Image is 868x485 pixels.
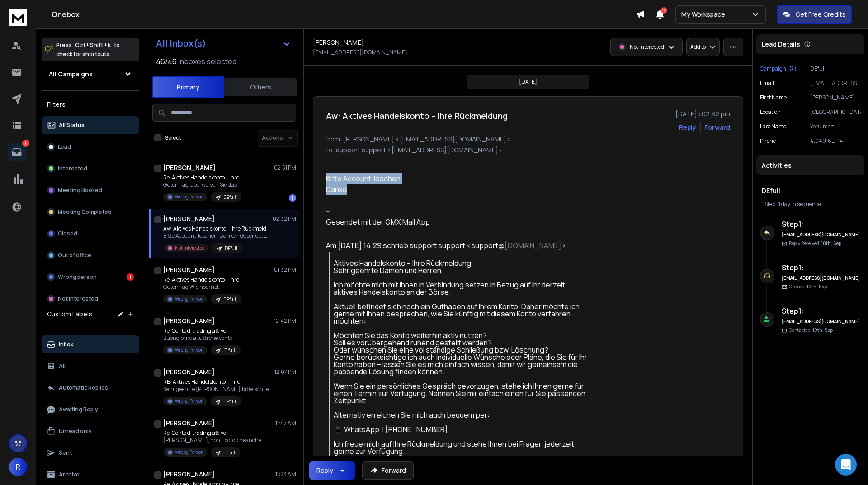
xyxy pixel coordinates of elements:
div: 📱 WhatsApp | [PHONE_NUMBER] [334,426,590,433]
p: Wrong Person [175,296,203,302]
p: All Status [59,122,85,129]
p: 02:32 PM [273,215,296,222]
div: 1 [127,273,134,281]
button: Reply [309,461,355,480]
p: IT full [223,449,235,456]
p: Lead Details [762,40,800,49]
div: Alternativ erreichen Sie mich auch bequem per: [334,411,590,419]
p: 12:42 PM [274,317,296,325]
p: Closed [58,230,77,237]
button: Closed [42,225,139,243]
div: Open Intercom Messenger [835,454,857,476]
button: Not Interested [42,290,139,308]
p: Not Interested [175,245,205,251]
div: Wenn Sie ein persönliches Gespräch bevorzugen, stehe ich Ihnen gerne für einen Termin zur Verfügu... [334,382,590,404]
p: Email [760,80,774,87]
button: Reply [679,123,696,132]
button: All Campaigns [42,65,139,83]
button: All Inbox(s) [149,34,298,52]
p: Buongiorno a tutti che conto [163,334,241,342]
p: Wrong Person [175,449,203,456]
h1: [PERSON_NAME] [163,419,215,428]
p: from: [PERSON_NAME] <[EMAIL_ADDRESS][DOMAIN_NAME]> [326,135,730,144]
img: logo [9,9,27,26]
div: -- Gesendet mit der GMX Mail App [326,206,590,227]
p: Archive [59,471,80,478]
div: 1 [289,194,296,202]
span: R [9,458,27,476]
button: Inbox [42,335,139,353]
p: DEfull [223,398,236,405]
button: Interested [42,160,139,178]
p: [DATE] : 02:32 pm [675,109,730,118]
div: Aktives Handelskonto – Ihre Rückmeldung [334,259,590,267]
h1: [PERSON_NAME] [163,214,215,223]
p: Bitte Account löschen Danke -- Gesendet mit der [163,232,272,240]
button: Primary [152,76,224,98]
p: Re: Conto di trading attivo [163,327,241,334]
h6: [EMAIL_ADDRESS][DOMAIN_NAME] [782,231,861,238]
h6: Step 1 : [782,219,861,230]
p: First Name [760,94,787,101]
p: Re: Conto di trading attivo [163,429,261,437]
p: Inbox [59,341,74,348]
h1: Aw: Aktives Handelskonto – Ihre Rückmeldung [326,109,508,122]
div: Ich freue mich auf Ihre Rückmeldung und stehe Ihnen bei Fragen jederzeit gerne zur Verfügung. [334,440,590,455]
span: 10th, Sep [807,283,827,290]
p: 12:07 PM [274,368,296,376]
div: ich möchte mich mit Ihnen in Verbindung setzen in Bezug auf Ihr derzeit aktives Handelskonto an d... [334,281,590,296]
button: Forward [362,461,414,480]
h1: DEfull [762,186,859,195]
h1: [PERSON_NAME] [163,316,215,325]
p: My Workspace [681,10,729,19]
button: Campaign [760,65,796,72]
p: Re: Aktives Handelskonto – Ihre [163,276,241,283]
h1: [PERSON_NAME] [313,38,364,47]
h6: Step 1 : [782,306,861,316]
div: | [762,201,859,208]
span: 14 [661,7,667,14]
h1: All Inbox(s) [156,39,206,48]
p: Sehr geehrte [PERSON_NAME],bitte schließen [163,386,272,393]
h1: [PERSON_NAME] [163,367,215,377]
p: All [59,363,66,370]
div: Möchten Sie das Konto weiterhin aktiv nutzen? Soll es vorübergehend ruhend gestellt werden? Oder ... [334,332,590,375]
div: Sehr geehrte Damen und Herren, [334,267,590,274]
h1: All Campaigns [49,70,93,79]
h3: Inboxes selected [179,56,236,67]
button: Lead [42,138,139,156]
button: Get Free Credits [777,5,852,24]
div: Reply [316,466,333,475]
p: Wrong Person [175,398,203,405]
a: [DOMAIN_NAME] [505,240,561,250]
span: 1 Step [762,200,775,208]
button: Wrong person1 [42,268,139,286]
button: Meeting Completed [42,203,139,221]
p: Awaiting Reply [59,406,98,413]
button: Out of office [42,246,139,264]
button: Others [224,77,297,97]
span: 1 day in sequence [778,200,821,208]
p: DEfull [223,296,236,303]
span: 10th, Sep [821,240,841,246]
p: location [760,108,781,116]
p: Opened [789,283,827,290]
button: Unread only [42,422,139,440]
p: 11:47 AM [275,419,296,427]
p: IT full [223,347,235,354]
p: Yorulmaz [810,123,861,130]
h6: [EMAIL_ADDRESS][DOMAIN_NAME] [782,275,861,282]
p: Lead [58,143,71,151]
p: [EMAIL_ADDRESS][DOMAIN_NAME] [810,80,861,87]
h1: Onebox [52,9,636,20]
p: [PERSON_NAME], non ricordo neanche [163,437,261,444]
p: 4.94916E+14 [810,137,861,145]
p: Campaign [760,65,786,72]
p: [PERSON_NAME] [810,94,861,101]
p: Unread only [59,428,92,435]
p: Phone [760,137,776,145]
button: Automatic Replies [42,379,139,397]
h1: [PERSON_NAME] [163,470,215,479]
div: Activities [756,155,864,175]
button: All [42,357,139,375]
